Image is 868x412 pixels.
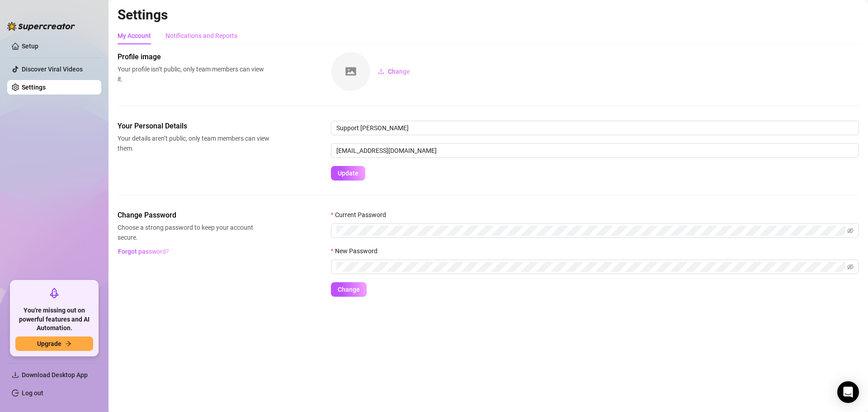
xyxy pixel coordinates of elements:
[37,340,61,347] span: Upgrade
[118,52,269,62] span: Profile image
[331,210,392,220] label: Current Password
[338,286,360,293] span: Change
[22,371,88,379] span: Download Desktop App
[336,262,845,272] input: New Password
[118,210,269,221] span: Change Password
[118,64,269,84] span: Your profile isn’t public, only team members can view it.
[7,22,75,31] img: logo-BBDzfeDw.svg
[338,170,359,177] span: Update
[65,341,71,347] span: arrow-right
[118,6,859,24] h2: Settings
[118,223,269,242] span: Choose a strong password to keep your account secure.
[118,248,169,255] span: Forgot password?
[331,143,859,158] input: Enter new email
[22,84,46,91] a: Settings
[12,371,19,379] span: download
[331,52,370,91] img: square-placeholder.png
[118,31,151,41] div: My Account
[388,68,410,75] span: Change
[118,133,269,153] span: Your details aren’t public, only team members can view them.
[331,121,859,135] input: Enter name
[49,288,60,298] span: rocket
[331,246,383,256] label: New Password
[378,68,384,75] span: upload
[15,336,93,351] button: Upgradearrow-right
[331,166,365,180] button: Update
[15,306,93,333] span: You're missing out on powerful features and AI Automation.
[118,121,269,132] span: Your Personal Details
[847,264,854,270] span: eye-invisible
[331,282,367,297] button: Change
[336,226,845,236] input: Current Password
[371,64,417,79] button: Change
[847,227,854,234] span: eye-invisible
[22,43,38,50] a: Setup
[22,66,83,73] a: Discover Viral Videos
[837,381,859,403] div: Open Intercom Messenger
[22,389,43,397] a: Log out
[118,244,169,259] button: Forgot password?
[165,31,237,41] div: Notifications and Reports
